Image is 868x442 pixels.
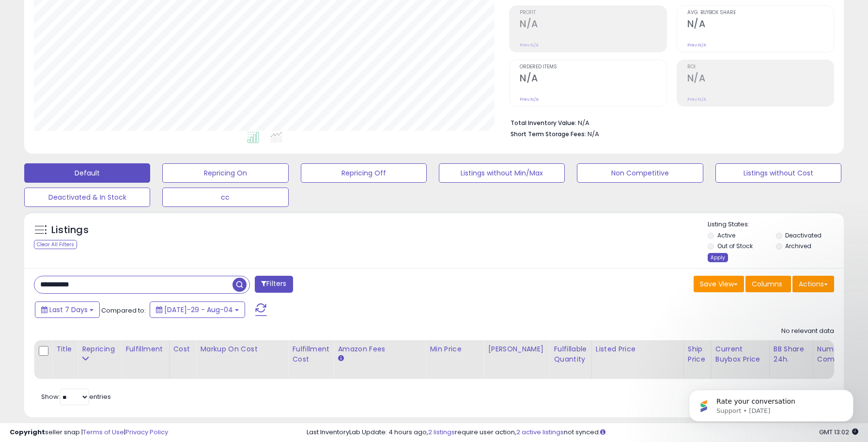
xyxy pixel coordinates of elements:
[488,344,545,354] div: [PERSON_NAME]
[125,344,165,354] div: Fulfillment
[511,116,827,128] li: N/A
[428,427,455,437] a: 2 listings
[520,10,666,16] span: Profit
[708,220,844,229] p: Listing States:
[41,392,111,401] span: Show: entries
[200,344,284,354] div: Markup on Cost
[715,163,841,183] button: Listings without Cost
[785,242,811,250] label: Archived
[520,96,539,102] small: Prev: N/A
[292,344,329,364] div: Fulfillment Cost
[82,344,117,354] div: Repricing
[785,231,821,239] label: Deactivated
[511,119,576,127] b: Total Inventory Value:
[577,163,703,183] button: Non Competitive
[35,301,100,318] button: Last 7 Days
[520,64,666,70] span: Ordered Items
[430,344,480,354] div: Min Price
[687,42,706,48] small: Prev: N/A
[717,242,753,250] label: Out of Stock
[34,240,77,249] div: Clear All Filters
[338,354,343,363] small: Amazon Fees.
[520,18,666,32] h2: N/A
[301,163,427,183] button: Repricing Off
[164,305,233,315] span: [DATE]-29 - Aug-04
[745,276,791,292] button: Columns
[125,427,168,437] a: Privacy Policy
[817,344,852,364] div: Num of Comp.
[717,231,735,239] label: Active
[792,276,834,292] button: Actions
[674,369,868,437] iframe: Intercom notifications message
[162,163,288,183] button: Repricing On
[588,129,599,139] span: N/A
[687,73,834,86] h2: N/A
[49,305,88,315] span: Last 7 Days
[307,428,858,437] div: Last InventoryLab Update: 4 hours ago, require user action, not synced.
[520,73,666,86] h2: N/A
[688,344,707,364] div: Ship Price
[687,18,834,32] h2: N/A
[687,96,706,102] small: Prev: N/A
[10,428,168,437] div: seller snap | |
[10,427,45,437] strong: Copyright
[511,130,586,138] b: Short Term Storage Fees:
[774,344,809,364] div: BB Share 24h.
[150,301,245,318] button: [DATE]-29 - Aug-04
[694,276,744,292] button: Save View
[196,340,288,379] th: The percentage added to the cost of goods (COGS) that forms the calculator for Min & Max prices.
[24,163,150,183] button: Default
[596,344,680,354] div: Listed Price
[781,327,834,336] div: No relevant data
[439,163,565,183] button: Listings without Min/Max
[708,253,728,262] div: Apply
[101,306,146,315] span: Compared to:
[162,188,288,207] button: cc
[338,344,421,354] div: Amazon Fees
[83,427,124,437] a: Terms of Use
[56,344,74,354] div: Title
[554,344,587,364] div: Fulfillable Quantity
[51,223,89,237] h5: Listings
[687,64,834,70] span: ROI
[715,344,765,364] div: Current Buybox Price
[520,42,539,48] small: Prev: N/A
[687,10,834,16] span: Avg. Buybox Share
[255,276,293,293] button: Filters
[516,427,564,437] a: 2 active listings
[173,344,192,354] div: Cost
[752,279,782,289] span: Columns
[24,188,150,207] button: Deactivated & In Stock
